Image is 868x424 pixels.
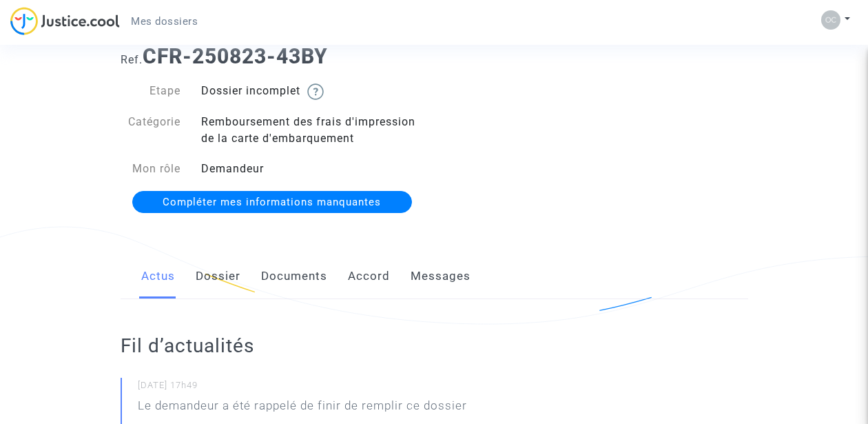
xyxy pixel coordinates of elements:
a: Accord [348,254,390,299]
div: Dossier incomplet [191,83,434,100]
img: jc-logo.svg [10,7,120,35]
span: Ref. [121,53,143,66]
a: Documents [261,254,327,299]
div: Remboursement des frais d'impression de la carte d'embarquement [191,114,434,147]
span: Mes dossiers [131,15,198,28]
div: Catégorie [110,114,192,147]
span: Compléter mes informations manquantes [163,196,381,208]
img: 3f2f3a835092c8d9f1134986cca4a1e6 [821,10,840,30]
small: [DATE] 17h49 [138,379,497,397]
a: Actus [141,254,175,299]
div: Demandeur [191,161,434,177]
a: Messages [411,254,471,299]
img: help.svg [307,83,324,100]
div: Etape [110,83,192,100]
p: Le demandeur a été rappelé de finir de remplir ce dossier [138,397,467,421]
b: CFR-250823-43BY [143,44,328,68]
a: Mes dossiers [120,11,209,32]
div: Mon rôle [110,161,192,177]
a: Dossier [196,254,240,299]
h2: Fil d’actualités [121,334,497,358]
